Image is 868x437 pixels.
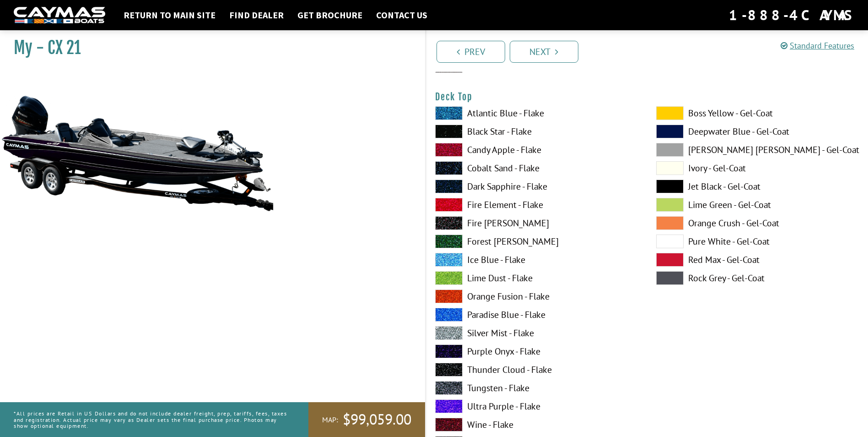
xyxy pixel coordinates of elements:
[656,106,859,120] label: Boss Yellow - Gel-Coat
[14,38,402,58] h1: My - CX 21
[435,125,638,138] label: Black Star - Flake
[656,253,859,267] label: Red Max - Gel-Coat
[435,106,638,120] label: Atlantic Blue - Flake
[119,9,220,21] a: Return to main site
[293,9,367,21] a: Get Brochure
[435,381,638,395] label: Tungsten - Flake
[14,7,105,24] img: white-logo-c9c8dbefe5ff5ceceb0f0178aa75bf4bb51f6bca0971e226c86eb53dfe498488.png
[322,415,338,425] span: MAP:
[435,143,638,157] label: Candy Apple - Flake
[729,5,854,25] div: 1-888-4CAYMAS
[435,399,638,413] label: Ultra Purple - Flake
[656,235,859,248] label: Pure White - Gel-Coat
[435,363,638,377] label: Thunder Cloud - Flake
[435,308,638,322] label: Paradise Blue - Flake
[437,41,505,63] a: Prev
[435,344,638,358] label: Purple Onyx - Flake
[435,91,859,103] h4: Deck Top
[435,180,638,193] label: Dark Sapphire - Flake
[435,216,638,230] label: Fire [PERSON_NAME]
[225,9,288,21] a: Find Dealer
[656,180,859,193] label: Jet Black - Gel-Coat
[435,290,638,303] label: Orange Fusion - Flake
[656,198,859,212] label: Lime Green - Gel-Coat
[781,40,854,51] a: Standard Features
[308,402,425,437] a: MAP:$99,059.00
[510,41,578,63] a: Next
[435,418,638,432] label: Wine - Flake
[656,125,859,138] label: Deepwater Blue - Gel-Coat
[435,326,638,340] label: Silver Mist - Flake
[435,235,638,248] label: Forest [PERSON_NAME]
[372,9,432,21] a: Contact Us
[656,271,859,285] label: Rock Grey - Gel-Coat
[656,143,859,157] label: [PERSON_NAME] [PERSON_NAME] - Gel-Coat
[435,271,638,285] label: Lime Dust - Flake
[14,406,288,433] p: *All prices are Retail in US Dollars and do not include dealer freight, prep, tariffs, fees, taxe...
[656,161,859,175] label: Ivory - Gel-Coat
[435,198,638,212] label: Fire Element - Flake
[435,253,638,267] label: Ice Blue - Flake
[435,161,638,175] label: Cobalt Sand - Flake
[343,410,411,429] span: $99,059.00
[656,216,859,230] label: Orange Crush - Gel-Coat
